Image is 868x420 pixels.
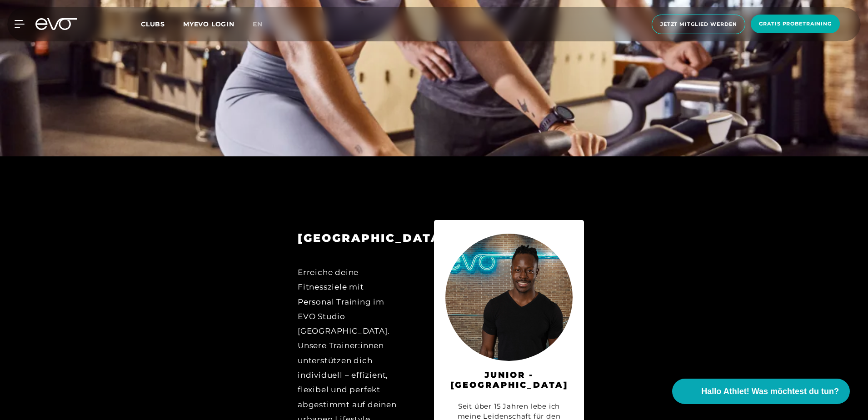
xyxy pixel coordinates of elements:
button: Hallo Athlet! Was möchtest du tun? [672,379,850,404]
a: Jetzt Mitglied werden [649,15,748,34]
img: Junior [445,234,573,361]
a: en [253,19,274,30]
span: en [253,20,263,28]
span: Jetzt Mitglied werden [660,20,737,28]
h3: Junior - [GEOGRAPHIC_DATA] [445,370,573,390]
a: Gratis Probetraining [748,15,843,34]
a: Clubs [141,20,183,28]
h3: [GEOGRAPHIC_DATA] [298,231,402,245]
span: Gratis Probetraining [759,20,832,28]
span: Hallo Athlet! Was möchtest du tun? [701,385,839,398]
a: MYEVO LOGIN [183,20,234,28]
span: Clubs [141,20,165,28]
